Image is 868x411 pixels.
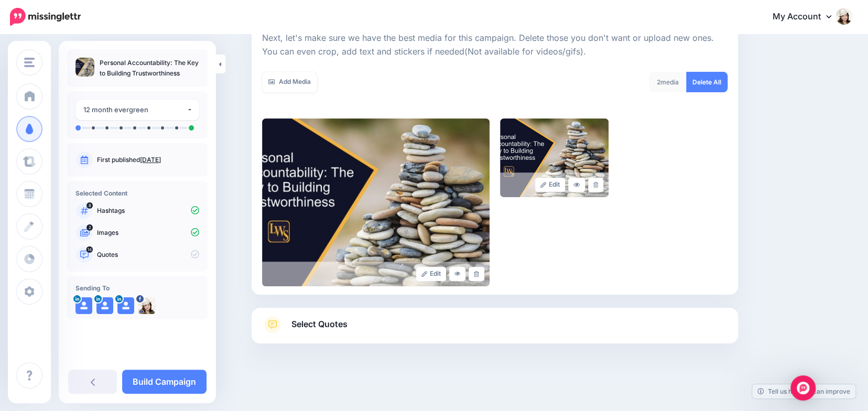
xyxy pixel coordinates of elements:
[75,284,199,292] h4: Sending To
[117,297,134,314] img: user_default_image.png
[75,189,199,197] h4: Selected Content
[86,202,93,209] span: 8
[500,118,609,197] img: cdc9c7e3aec52b9c0224775dfdf86f78_large.jpg
[97,206,199,215] p: Hashtags
[535,178,565,192] a: Edit
[96,297,113,314] img: user_default_image.png
[657,78,660,86] span: 2
[291,317,348,331] span: Select Quotes
[752,384,855,398] a: Tell us how we can improve
[10,8,81,26] img: Missinglettr
[75,297,92,314] img: user_default_image.png
[262,72,317,92] a: Add Media
[97,155,199,165] p: First published
[262,31,728,59] p: Next, let's make sure we have the best media for this campaign. Delete those you don't want or up...
[138,297,155,314] img: 18447283_524058524431297_7234848689764468050_n-bsa25054.jpg
[83,104,187,116] div: 12 month evergreen
[762,4,852,30] a: My Account
[262,118,490,286] img: 3b77d52407dc834f6f57b698ebb59a29_large.jpg
[262,316,728,343] a: Select Quotes
[790,375,816,401] div: Open Intercom Messenger
[75,100,199,120] button: 12 month evergreen
[75,58,94,77] img: 3b77d52407dc834f6f57b698ebb59a29_thumb.jpg
[24,58,35,67] img: menu.png
[649,72,687,92] div: media
[262,26,728,286] div: Select Media
[97,228,199,237] p: Images
[416,267,446,281] a: Edit
[686,72,728,92] a: Delete All
[140,156,161,164] a: [DATE]
[86,246,93,253] span: 14
[86,224,93,231] span: 2
[100,58,199,79] p: Personal Accountability: The Key to Building Trustworthiness
[97,250,199,259] p: Quotes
